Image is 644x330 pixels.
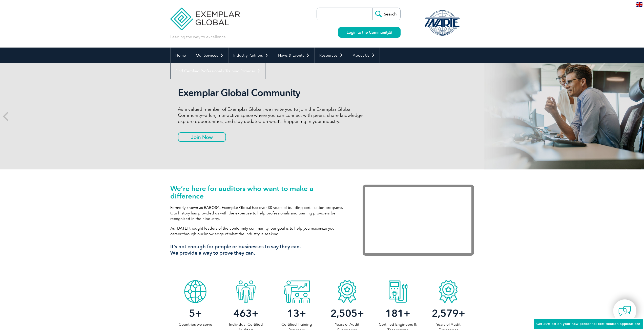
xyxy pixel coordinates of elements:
[372,309,423,317] h2: +
[315,48,348,63] a: Resources
[170,244,347,256] h3: It’s not enough for people or businesses to say they can. We provide a way to prove they can.
[170,309,221,317] h2: +
[322,309,372,317] h2: +
[191,48,228,63] a: Our Services
[170,34,226,40] p: Leading the way to excellence
[271,309,322,317] h2: +
[389,31,392,34] img: open_square.png
[287,307,299,319] span: 13
[178,87,368,99] h2: Exemplar Global Community
[171,63,265,79] a: Find Certified Professional / Training Provider
[170,322,221,327] p: Countries we serve
[636,2,642,7] img: en
[171,48,191,63] a: Home
[536,322,640,326] span: Get 20% off on your new personnel certification application!
[338,27,401,38] a: Login to the Community
[363,185,474,256] iframe: Exemplar Global: Working together to make a difference
[178,106,368,124] p: As a valued member of Exemplar Global, we invite you to join the Exemplar Global Community—a fun,...
[372,8,400,20] input: Search
[221,309,271,317] h2: +
[170,226,347,237] p: As [DATE] thought leaders of the conformity community, our goal is to help you maximize your care...
[330,307,357,319] span: 2,505
[385,307,404,319] span: 181
[189,307,195,319] span: 5
[423,309,474,317] h2: +
[348,48,380,63] a: About Us
[228,48,273,63] a: Industry Partners
[234,307,252,319] span: 463
[178,132,226,142] a: Join Now
[432,307,459,319] span: 2,579
[170,205,347,222] p: Formerly known as RABQSA, Exemplar Global has over 30 years of building certification programs. O...
[273,48,314,63] a: News & Events
[618,305,631,317] img: contact-chat.png
[170,185,347,200] h1: We’re here for auditors who want to make a difference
